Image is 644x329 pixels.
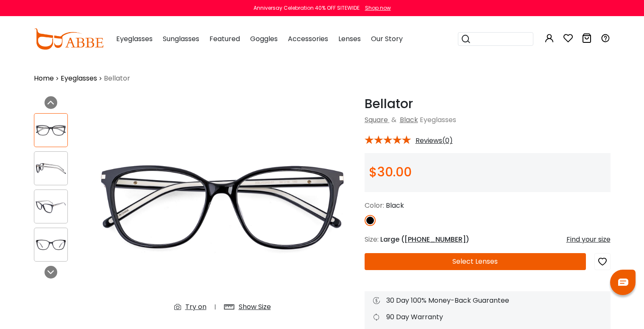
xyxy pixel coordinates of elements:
span: Goggles [250,34,278,44]
span: Our Story [371,34,403,44]
span: Size: [365,234,379,244]
span: Eyeglasses [420,115,456,125]
a: Home [34,73,54,84]
span: Eyeglasses [116,34,153,44]
a: Eyeglasses [61,73,97,84]
span: Black [386,201,404,210]
span: [PHONE_NUMBER] [404,234,466,244]
a: Shop now [361,4,391,11]
div: Try on [185,302,206,312]
span: Bellator [104,73,130,84]
span: Accessories [288,34,328,44]
a: Square [365,115,388,125]
img: abbeglasses.com [34,28,103,50]
img: chat [618,279,628,286]
div: Shop now [365,4,391,12]
span: Large ( ) [380,234,469,244]
button: Select Lenses [365,253,586,270]
img: Bellator Black Acetate Eyeglasses , SpringHinges , UniversalBridgeFit Frames from ABBE Glasses [34,237,67,253]
img: Bellator Black Acetate Eyeglasses , SpringHinges , UniversalBridgeFit Frames from ABBE Glasses [89,96,356,319]
img: Bellator Black Acetate Eyeglasses , SpringHinges , UniversalBridgeFit Frames from ABBE Glasses [34,122,67,139]
a: Black [400,115,418,125]
span: & [390,115,398,125]
img: Bellator Black Acetate Eyeglasses , SpringHinges , UniversalBridgeFit Frames from ABBE Glasses [34,198,67,215]
span: Color: [365,201,384,210]
div: Show Size [239,302,271,312]
span: Featured [209,34,240,44]
div: 90 Day Warranty [373,312,602,322]
div: Anniversay Celebration 40% OFF SITEWIDE [254,4,360,12]
div: Find your size [566,234,611,245]
span: Sunglasses [163,34,199,44]
span: Reviews(0) [415,137,453,145]
div: 30 Day 100% Money-Back Guarantee [373,296,602,306]
span: $30.00 [369,163,412,181]
img: Bellator Black Acetate Eyeglasses , SpringHinges , UniversalBridgeFit Frames from ABBE Glasses [34,160,67,177]
h1: Bellator [365,96,611,112]
span: Lenses [338,34,361,44]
